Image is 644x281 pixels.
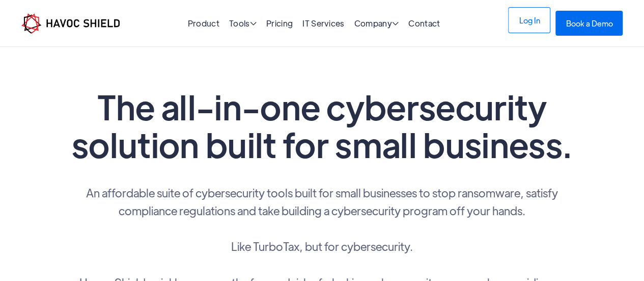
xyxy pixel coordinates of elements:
a: Log In [508,7,550,33]
a: Contact [408,18,440,29]
div: Company [354,19,399,29]
a: Book a Demo [555,11,623,36]
a: IT Services [302,18,345,29]
div: Tools [229,19,257,29]
h1: The all-in-one cybersecurity solution built for small business. [68,88,577,163]
span:  [250,19,257,28]
div: Tools [229,19,257,29]
iframe: Chat Widget [593,232,644,281]
a: Pricing [266,18,293,29]
div: Company [354,19,399,29]
span:  [392,19,399,28]
a: home [21,13,120,34]
a: Product [188,18,219,29]
img: Havoc Shield logo [21,13,120,34]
